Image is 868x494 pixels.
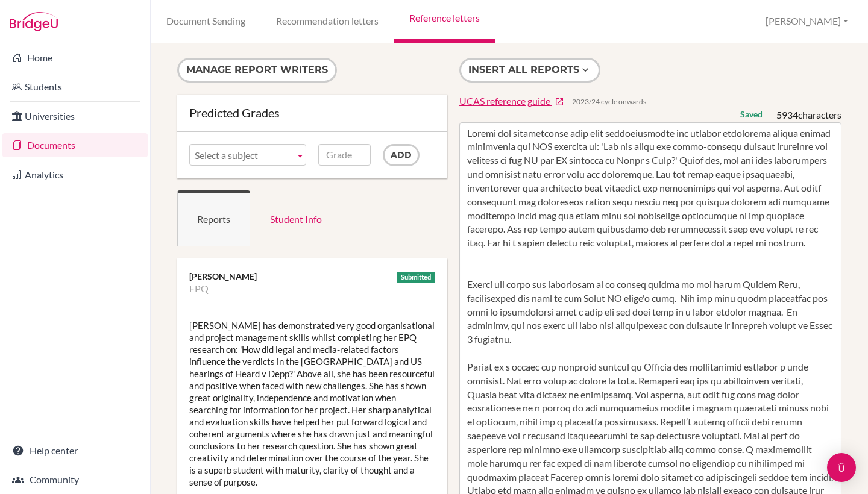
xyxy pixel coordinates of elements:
img: Bridge-U [10,12,58,31]
span: − 2023/24 cycle onwards [567,96,646,107]
a: Analytics [2,163,148,187]
div: Predicted Grades [189,107,435,119]
a: Reports [177,190,250,246]
a: UCAS reference guide [459,95,564,108]
div: Submitted [397,272,435,283]
a: Students [2,75,148,99]
a: Documents [2,133,148,157]
div: [PERSON_NAME] [189,270,435,283]
input: Add [383,144,420,166]
div: Saved [740,108,763,120]
li: EPQ [189,283,209,295]
button: Manage report writers [177,58,337,83]
span: UCAS reference guide [459,95,550,107]
input: Grade [318,144,371,166]
a: Universities [2,104,148,128]
span: Select a subject [195,145,290,166]
button: [PERSON_NAME] [760,10,854,33]
div: Open Intercom Messenger [827,453,856,482]
a: Community [2,467,148,492]
div: characters [776,108,841,122]
span: 5934 [776,109,798,120]
a: Help center [2,439,148,463]
a: Student Info [250,190,342,246]
a: Home [2,46,148,70]
button: Insert all reports [459,58,600,83]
